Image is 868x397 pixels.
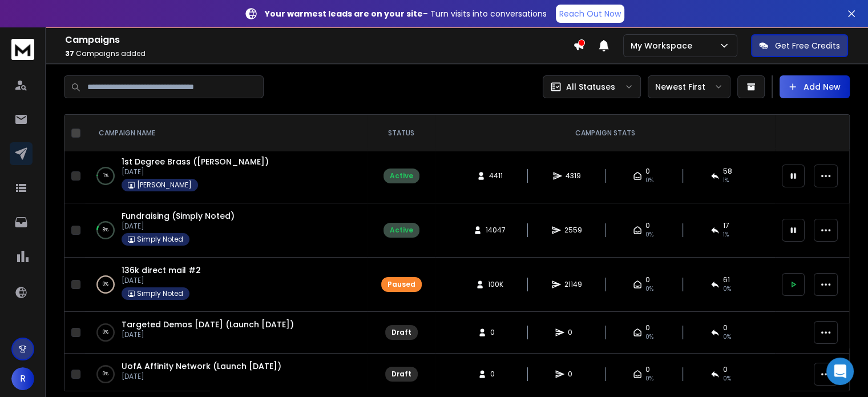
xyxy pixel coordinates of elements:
[568,328,579,337] span: 0
[85,354,367,395] td: 0%UofA Affinity Network (Launch [DATE])[DATE]
[751,34,848,57] button: Get Free Credits
[137,289,183,298] p: Simply Noted
[645,374,653,383] span: 0%
[122,222,235,231] p: [DATE]
[85,312,367,354] td: 0%Targeted Demos [DATE] (Launch [DATE])[DATE]
[775,40,840,51] p: Get Free Credits
[122,372,281,381] p: [DATE]
[391,328,411,337] div: Draft
[103,327,108,338] p: 0 %
[564,280,582,289] span: 21149
[645,284,653,294] span: 0%
[648,75,730,98] button: Newest First
[568,370,579,379] span: 0
[723,167,732,176] span: 58
[564,226,582,235] span: 2559
[65,33,573,47] h1: Campaigns
[723,332,731,342] span: 0%
[367,115,435,152] th: STATUS
[391,370,411,379] div: Draft
[723,323,728,332] span: 0
[645,176,653,185] span: 0%
[435,115,775,152] th: CAMPAIGN STATS
[566,81,615,93] p: All Statuses
[137,235,183,244] p: Simply Noted
[85,115,367,152] th: CAMPAIGN NAME
[122,264,201,276] a: 136k direct mail #2
[137,181,192,190] p: [PERSON_NAME]
[631,40,697,51] p: My Workspace
[645,323,650,332] span: 0
[65,49,74,58] span: 37
[645,365,650,374] span: 0
[826,358,854,385] div: Open Intercom Messenger
[11,367,34,390] button: R
[122,167,269,177] p: [DATE]
[490,370,502,379] span: 0
[85,258,367,312] td: 0%136k direct mail #2[DATE]Simply Noted
[265,8,423,19] strong: Your warmest leads are on your site
[723,221,729,230] span: 17
[486,226,506,235] span: 14047
[645,230,653,239] span: 0%
[65,49,573,58] p: Campaigns added
[723,374,731,383] span: 0%
[265,8,547,19] p: – Turn visits into conversations
[122,156,269,167] a: 1st Degree Brass ([PERSON_NAME])
[103,279,108,290] p: 0 %
[122,210,235,222] a: Fundraising (Simply Noted)
[723,275,730,284] span: 61
[11,39,34,60] img: logo
[723,176,729,185] span: 1 %
[559,8,621,19] p: Reach Out Now
[122,319,294,330] a: Targeted Demos [DATE] (Launch [DATE])
[723,284,731,294] span: 0 %
[122,360,281,372] a: UofA Affinity Network (Launch [DATE])
[488,280,503,289] span: 100K
[645,332,653,342] span: 0%
[723,365,728,374] span: 0
[566,171,581,181] span: 4319
[85,149,367,203] td: 1%1st Degree Brass ([PERSON_NAME])[DATE][PERSON_NAME]
[387,280,415,289] div: Paused
[780,75,850,98] button: Add New
[122,276,201,285] p: [DATE]
[556,5,624,23] a: Reach Out Now
[490,328,502,337] span: 0
[723,230,729,239] span: 1 %
[390,171,413,181] div: Active
[103,368,108,380] p: 0 %
[103,224,108,236] p: 8 %
[85,203,367,258] td: 8%Fundraising (Simply Noted)[DATE]Simply Noted
[645,221,650,230] span: 0
[645,275,650,284] span: 0
[390,226,413,235] div: Active
[489,171,503,181] span: 4411
[645,167,650,176] span: 0
[103,170,108,182] p: 1 %
[122,330,294,339] p: [DATE]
